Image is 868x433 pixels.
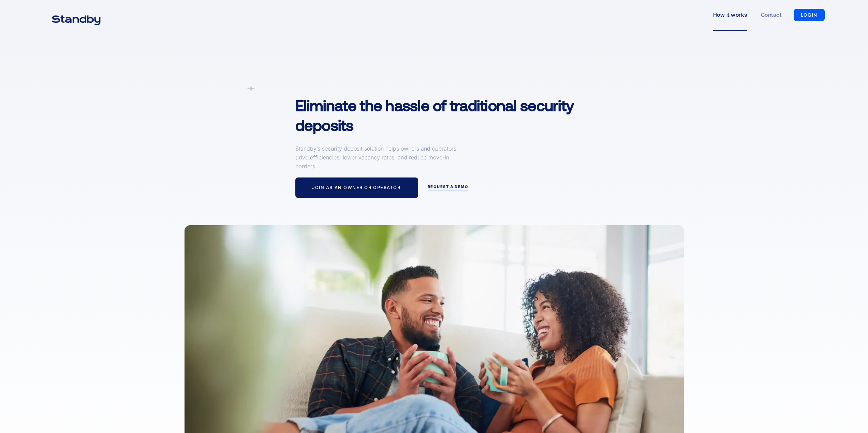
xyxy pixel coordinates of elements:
div: request a demo [428,185,469,189]
a: home [43,11,109,19]
div: Join as an owner or operator [312,185,400,190]
a: Join as an owner or operator [295,177,418,198]
div: A simpler Deposit Solution [295,84,364,91]
a: request a demo [428,185,469,191]
h1: Eliminate the hassle of traditional security deposits [295,95,615,135]
a: LOGIN [794,9,825,21]
p: Standby’s security deposit solution helps owners and operators drive efficiencies, lower vacancy ... [295,144,459,171]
